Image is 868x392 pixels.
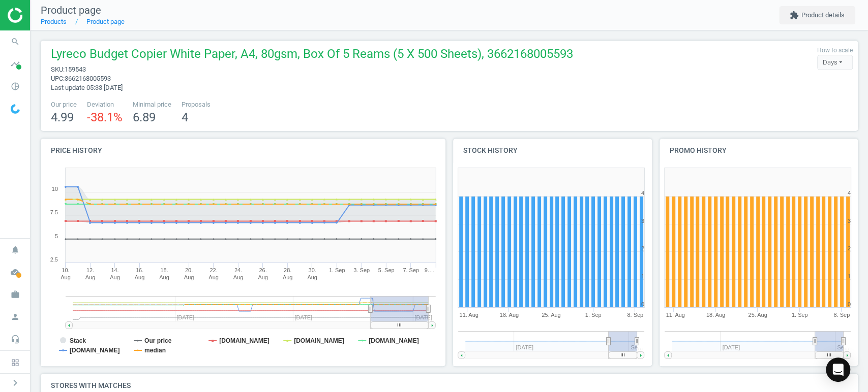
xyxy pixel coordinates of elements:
text: 1 [847,273,850,279]
i: work [6,285,25,304]
text: 0 [847,301,850,307]
tspan: 30. [309,267,316,273]
button: chevron_right [3,376,28,389]
div: Open Intercom Messenger [826,357,850,382]
span: Proposals [182,100,211,109]
tspan: Aug [159,274,169,280]
a: Product page [86,18,125,25]
text: 10 [52,186,58,192]
i: timeline [6,54,25,74]
tspan: Aug [233,274,244,280]
text: 7.5 [50,209,58,215]
tspan: 11. Aug [459,312,478,318]
span: 6.89 [133,110,156,124]
h4: Stock history [453,139,652,162]
tspan: Se… [631,344,643,350]
span: sku : [51,66,65,73]
span: 4 [182,110,188,124]
tspan: Aug [208,274,219,280]
text: 4 [641,190,644,196]
tspan: Aug [258,274,268,280]
tspan: 18. [160,267,168,273]
tspan: 16. [136,267,143,273]
tspan: 26. [259,267,267,273]
tspan: 25. Aug [748,312,767,318]
span: Minimal price [133,100,171,109]
i: person [6,307,25,326]
tspan: 8. Sep [833,312,850,318]
text: 3 [847,218,850,224]
tspan: 18. Aug [706,312,725,318]
img: wGWNvw8QSZomAAAAABJRU5ErkJggg== [11,104,20,114]
span: 4.99 [51,110,74,124]
tspan: Aug [135,274,145,280]
h4: Promo history [660,139,858,162]
tspan: Aug [184,274,194,280]
text: 1 [641,273,644,279]
span: 3662168005593 [65,75,111,82]
tspan: Aug [85,274,96,280]
text: 0 [641,301,644,307]
i: pie_chart_outlined [6,77,25,96]
tspan: 8. Sep [627,312,643,318]
span: upc : [51,75,65,82]
tspan: 25. Aug [542,312,560,318]
tspan: [DOMAIN_NAME] [70,347,120,354]
a: Products [41,18,67,25]
i: notifications [6,240,25,259]
h4: Price history [41,139,445,162]
tspan: Aug [308,274,318,280]
span: Our price [51,100,77,109]
tspan: 24. [234,267,242,273]
tspan: Aug [61,274,71,280]
tspan: 20. [185,267,193,273]
tspan: 5. Sep [378,267,395,273]
tspan: 28. [284,267,291,273]
text: 5 [55,233,58,239]
tspan: 3. Sep [354,267,370,273]
tspan: 18. Aug [500,312,519,318]
label: How to scale [817,46,853,55]
tspan: Se… [837,344,849,350]
text: 3 [641,218,644,224]
img: ajHJNr6hYgQAAAAASUVORK5CYII= [8,8,80,23]
tspan: Aug [283,274,293,280]
i: cloud_done [6,263,25,282]
button: extensionProduct details [779,6,855,24]
tspan: 1. Sep [791,312,807,318]
tspan: 1. Sep [329,267,345,273]
tspan: Our price [144,337,172,344]
tspan: [DOMAIN_NAME] [369,337,419,344]
text: 2.5 [50,256,58,263]
tspan: 14. [111,267,118,273]
span: Product page [41,4,101,16]
tspan: Aug [110,274,120,280]
text: 2 [847,245,850,251]
i: extension [790,11,799,20]
tspan: 7. Sep [403,267,420,273]
tspan: [DOMAIN_NAME] [219,337,270,344]
i: headset_mic [6,330,25,349]
i: chevron_right [9,377,21,389]
span: -38.1 % [87,110,123,124]
div: Days [817,55,853,70]
tspan: 10. [62,267,69,273]
tspan: median [144,347,166,354]
span: Deviation [87,100,123,109]
span: 159543 [65,66,86,73]
span: Lyreco Budget Copier White Paper, A4, 80gsm, Box Of 5 Reams (5 X 500 Sheets), 3662168005593 [51,46,573,65]
tspan: 22. [210,267,218,273]
tspan: 11. Aug [666,312,684,318]
tspan: [DATE] [415,314,433,320]
tspan: Stack [70,337,86,344]
tspan: 9.… [425,267,435,273]
text: 4 [847,190,850,196]
tspan: [DOMAIN_NAME] [294,337,344,344]
tspan: 1. Sep [585,312,602,318]
text: 2 [641,245,644,251]
i: search [6,32,25,51]
tspan: 12. [86,267,94,273]
span: Last update 05:33 [DATE] [51,84,123,91]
